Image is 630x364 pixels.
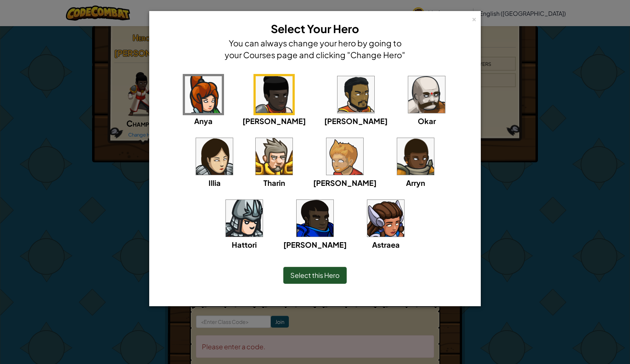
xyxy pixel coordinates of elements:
img: portrait.png [326,138,363,175]
img: portrait.png [196,138,233,175]
img: portrait.png [367,200,404,237]
span: Okar [418,116,436,126]
span: Arryn [406,178,425,187]
span: Anya [194,116,213,126]
img: portrait.png [397,138,434,175]
span: Tharin [263,178,285,187]
span: [PERSON_NAME] [242,116,306,126]
img: portrait.png [256,138,293,175]
span: [PERSON_NAME] [313,178,377,187]
img: portrait.png [226,200,263,237]
img: portrait.png [337,76,374,113]
span: Hattori [232,240,257,249]
span: Select this Hero [290,271,340,279]
h4: You can always change your hero by going to your Courses page and clicking "Change Hero" [223,37,407,61]
span: [PERSON_NAME] [324,116,388,126]
img: portrait.png [185,76,222,113]
img: portrait.png [256,76,293,113]
span: Illia [209,178,221,187]
img: portrait.png [408,76,445,113]
span: [PERSON_NAME] [283,240,347,249]
span: Astraea [372,240,400,249]
img: portrait.png [297,200,333,237]
div: × [472,14,477,22]
h3: Select Your Hero [223,21,407,37]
